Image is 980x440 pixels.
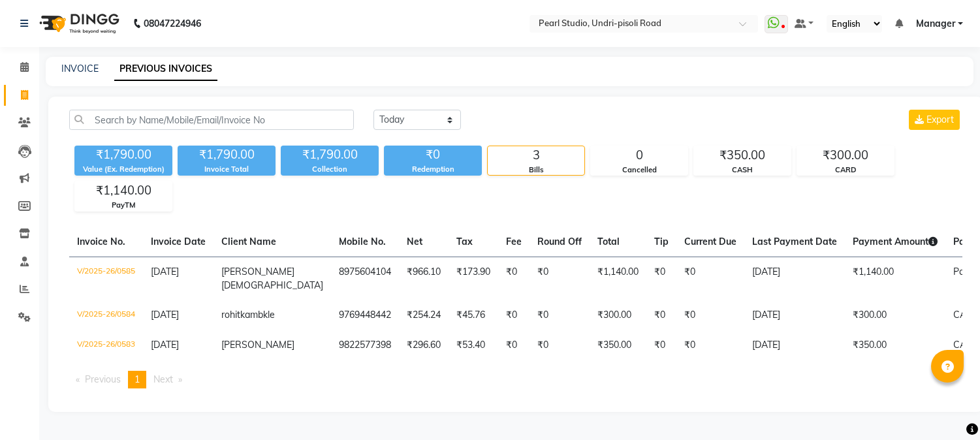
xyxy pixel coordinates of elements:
[77,236,125,247] span: Invoice No.
[506,236,522,247] span: Fee
[744,257,845,300] td: [DATE]
[926,114,954,125] span: Export
[752,236,837,247] span: Last Payment Date
[853,236,938,247] span: Payment Amount
[69,110,354,130] input: Search by Name/Mobile/Email/Invoice No
[676,300,744,330] td: ₹0
[845,257,945,300] td: ₹1,140.00
[646,257,676,300] td: ₹0
[74,164,172,175] div: Value (Ex. Redemption)
[331,257,399,300] td: 8975604104
[221,309,240,321] span: rohit
[69,300,143,330] td: V/2025-26/0584
[953,339,979,351] span: CASH
[69,371,962,388] nav: Pagination
[498,330,530,360] td: ₹0
[153,373,173,385] span: Next
[85,373,121,385] span: Previous
[537,236,582,247] span: Round Off
[797,146,894,165] div: ₹300.00
[178,164,276,175] div: Invoice Total
[646,330,676,360] td: ₹0
[178,146,276,164] div: ₹1,790.00
[151,236,206,247] span: Invoice Date
[694,165,791,176] div: CASH
[694,146,791,165] div: ₹350.00
[221,339,294,351] span: [PERSON_NAME]
[384,164,482,175] div: Redemption
[407,236,422,247] span: Net
[384,146,482,164] div: ₹0
[399,330,449,360] td: ₹296.60
[916,17,955,31] span: Manager
[221,266,294,277] span: [PERSON_NAME]
[75,181,172,200] div: ₹1,140.00
[331,300,399,330] td: 9769448442
[744,300,845,330] td: [DATE]
[676,330,744,360] td: ₹0
[69,330,143,360] td: V/2025-26/0583
[530,330,590,360] td: ₹0
[61,63,99,74] a: INVOICE
[591,165,688,176] div: Cancelled
[331,330,399,360] td: 9822577398
[654,236,669,247] span: Tip
[925,388,967,427] iframe: chat widget
[676,257,744,300] td: ₹0
[449,300,498,330] td: ₹45.76
[221,279,323,291] span: [DEMOGRAPHIC_DATA]
[399,257,449,300] td: ₹966.10
[75,200,172,211] div: PayTM
[69,257,143,300] td: V/2025-26/0585
[909,110,960,130] button: Export
[114,57,217,81] a: PREVIOUS INVOICES
[151,339,179,351] span: [DATE]
[74,146,172,164] div: ₹1,790.00
[498,300,530,330] td: ₹0
[684,236,736,247] span: Current Due
[744,330,845,360] td: [DATE]
[488,146,584,165] div: 3
[339,236,386,247] span: Mobile No.
[240,309,275,321] span: kambkle
[134,373,140,385] span: 1
[845,300,945,330] td: ₹300.00
[33,5,123,42] img: logo
[144,5,201,42] b: 08047224946
[449,257,498,300] td: ₹173.90
[590,257,646,300] td: ₹1,140.00
[590,330,646,360] td: ₹350.00
[530,300,590,330] td: ₹0
[590,300,646,330] td: ₹300.00
[456,236,473,247] span: Tax
[281,164,379,175] div: Collection
[591,146,688,165] div: 0
[281,146,379,164] div: ₹1,790.00
[488,165,584,176] div: Bills
[597,236,620,247] span: Total
[845,330,945,360] td: ₹350.00
[221,236,276,247] span: Client Name
[646,300,676,330] td: ₹0
[498,257,530,300] td: ₹0
[797,165,894,176] div: CARD
[151,309,179,321] span: [DATE]
[399,300,449,330] td: ₹254.24
[530,257,590,300] td: ₹0
[953,309,979,321] span: CARD
[151,266,179,277] span: [DATE]
[449,330,498,360] td: ₹53.40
